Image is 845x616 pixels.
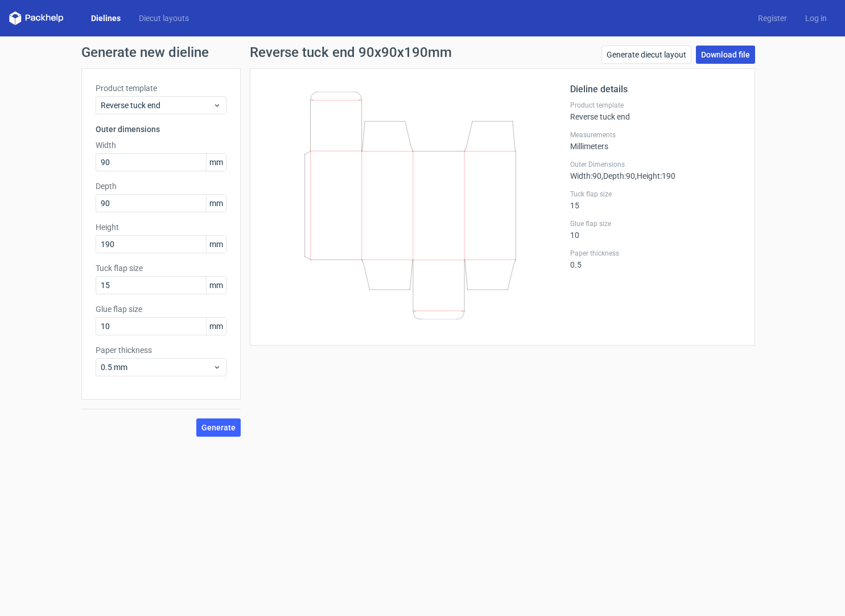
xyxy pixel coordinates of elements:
label: Depth [96,180,226,192]
a: Download file [696,46,755,64]
label: Paper thickness [570,249,741,258]
span: mm [206,195,226,212]
div: 15 [570,190,741,210]
span: 0.5 mm [101,362,213,373]
span: Width : 90 [570,171,601,180]
h1: Generate new dieline [81,46,764,59]
label: Product template [570,101,741,110]
div: 0.5 [570,249,741,269]
label: Product template [96,83,226,94]
a: Generate diecut layout [601,46,691,64]
div: 10 [570,219,741,240]
span: mm [206,236,226,253]
button: Generate [196,418,241,437]
label: Tuck flap size [96,262,226,274]
span: , Depth : 90 [601,171,635,180]
label: Tuck flap size [570,190,741,199]
span: Reverse tuck end [101,100,213,111]
h3: Outer dimensions [96,124,226,135]
label: Outer Dimensions [570,160,741,169]
label: Paper thickness [96,344,226,356]
span: , Height : 190 [635,171,675,180]
span: mm [206,318,226,335]
label: Width [96,139,226,151]
span: mm [206,277,226,294]
label: Height [96,221,226,233]
div: Millimeters [570,130,741,151]
span: Generate [201,424,236,432]
label: Glue flap size [96,303,226,315]
a: Register [749,13,796,24]
h1: Reverse tuck end 90x90x190mm [250,46,452,59]
label: Glue flap size [570,219,741,228]
div: Reverse tuck end [570,101,741,121]
h2: Dieline details [570,83,741,96]
span: mm [206,154,226,171]
a: Diecut layouts [130,13,198,24]
a: Dielines [82,13,130,24]
a: Log in [796,13,836,24]
label: Measurements [570,130,741,139]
